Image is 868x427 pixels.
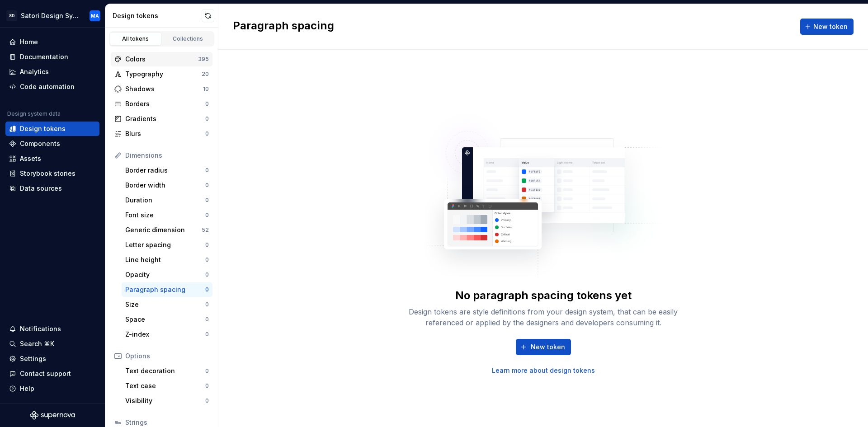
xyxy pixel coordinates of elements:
div: 395 [198,56,209,63]
div: Borders [125,99,205,108]
a: Border width0 [122,178,212,192]
a: Paragraph spacing0 [122,282,212,297]
a: Duration0 [122,193,212,207]
div: 0 [205,301,209,308]
svg: Supernova Logo [30,411,75,420]
div: Settings [20,354,46,363]
div: Home [20,38,38,47]
div: All tokens [113,35,158,42]
div: 0 [205,397,209,404]
div: Design system data [7,110,61,117]
a: Text case0 [122,379,212,393]
div: Line height [125,255,205,264]
div: 20 [202,70,209,78]
a: Assets [5,151,99,166]
div: Assets [20,154,41,163]
div: Text case [125,381,205,390]
a: Design tokens [5,122,99,136]
div: 0 [205,241,209,249]
div: Contact support [20,369,71,378]
a: Settings [5,352,99,366]
div: 0 [205,316,209,323]
div: 0 [205,197,209,204]
div: Design tokens [20,124,66,133]
h2: Paragraph spacing [233,19,334,35]
button: Contact support [5,366,99,381]
div: 10 [203,85,209,93]
div: Design tokens are style definitions from your design system, that can be easily referenced or app... [399,306,688,328]
a: Blurs0 [111,127,212,141]
div: Border width [125,181,205,190]
div: Generic dimension [125,225,202,235]
div: Analytics [20,67,49,76]
div: Help [20,384,34,393]
div: 0 [205,367,209,375]
div: 0 [205,331,209,338]
a: Text decoration0 [122,364,212,378]
span: New token [531,343,565,352]
div: Documentation [20,52,68,61]
div: Typography [125,70,202,79]
button: Help [5,381,99,396]
div: Collections [165,35,211,42]
div: Text decoration [125,366,205,375]
a: Generic dimension52 [122,223,212,237]
div: 0 [205,286,209,293]
div: Storybook stories [20,169,75,178]
div: Visibility [125,396,205,405]
div: Dimensions [125,151,209,160]
a: Opacity0 [122,267,212,282]
a: Z-index0 [122,327,212,342]
div: 0 [205,271,209,278]
div: Opacity [125,270,205,279]
div: Letter spacing [125,240,205,249]
div: Paragraph spacing [125,285,205,294]
div: Code automation [20,82,75,91]
div: 0 [205,100,209,108]
a: Space0 [122,312,212,327]
div: Border radius [125,166,205,175]
div: Shadows [125,84,203,94]
a: Code automation [5,80,99,94]
div: Strings [125,418,209,427]
div: Space [125,315,205,324]
div: Gradients [125,114,205,123]
div: Z-index [125,330,205,339]
a: Visibility0 [122,394,212,408]
a: Borders0 [111,97,212,111]
a: Border radius0 [122,163,212,178]
a: Size0 [122,297,212,312]
div: 0 [205,211,209,219]
button: New token [516,339,571,355]
div: Size [125,300,205,309]
div: Design tokens [113,11,202,20]
a: Storybook stories [5,166,99,181]
div: Font size [125,211,205,220]
a: Font size0 [122,208,212,222]
div: Colors [125,55,198,64]
a: Colors395 [111,52,212,66]
div: 0 [205,382,209,389]
div: Duration [125,196,205,205]
button: Notifications [5,322,99,336]
div: No paragraph spacing tokens yet [455,288,632,303]
div: Components [20,139,60,148]
button: SDSatori Design SystemMA [2,6,103,25]
a: Home [5,35,99,49]
div: SD [6,10,17,21]
div: 0 [205,256,209,263]
div: Satori Design System [21,11,79,20]
button: New token [800,19,854,35]
a: Learn more about design tokens [492,366,595,375]
a: Components [5,136,99,151]
button: Search ⌘K [5,337,99,351]
div: Options [125,352,209,361]
a: Letter spacing0 [122,238,212,252]
div: Search ⌘K [20,339,54,348]
div: Data sources [20,184,62,193]
div: 0 [205,167,209,174]
div: Notifications [20,324,61,333]
div: Blurs [125,129,205,138]
a: Line height0 [122,253,212,267]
